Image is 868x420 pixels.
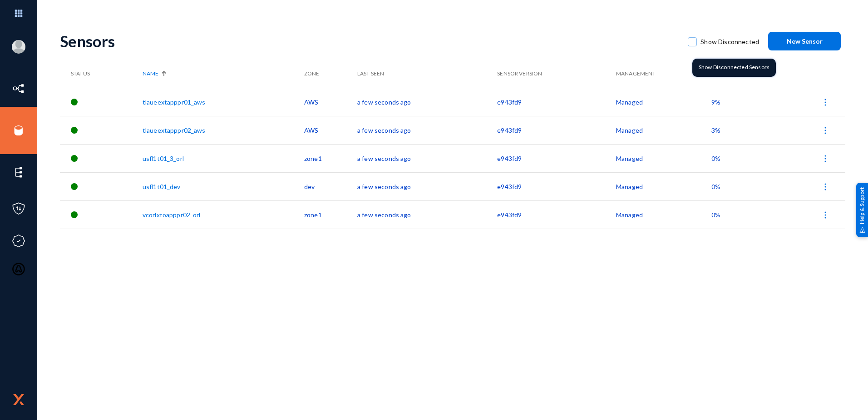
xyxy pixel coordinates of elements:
[711,211,720,219] span: 0%
[12,165,25,179] img: icon-elements.svg
[357,116,497,144] td: a few seconds ago
[821,154,830,163] img: icon-more.svg
[711,155,720,162] span: 0%
[859,227,865,233] img: help_support.svg
[497,60,616,88] th: Sensor Version
[143,70,158,78] span: Name
[821,126,830,135] img: icon-more.svg
[497,116,616,144] td: e943fd9
[692,59,776,77] div: Show Disconnected Sensors
[304,116,357,144] td: AWS
[821,182,830,191] img: icon-more.svg
[357,200,497,229] td: a few seconds ago
[304,172,357,200] td: dev
[357,60,497,88] th: Last Seen
[616,200,711,229] td: Managed
[497,144,616,172] td: e943fd9
[616,88,711,116] td: Managed
[143,155,184,162] a: usfl1t01_3_orl
[12,82,25,95] img: icon-inventory.svg
[856,183,868,237] div: Help & Support
[616,144,711,172] td: Managed
[304,144,357,172] td: zone1
[616,116,711,144] td: Managed
[497,200,616,229] td: e943fd9
[12,262,25,276] img: icon-oauth.svg
[616,60,711,88] th: Management
[821,210,830,220] img: icon-more.svg
[711,98,720,106] span: 9%
[821,98,830,107] img: icon-more.svg
[616,172,711,200] td: Managed
[12,124,25,137] img: icon-sources.svg
[768,32,841,50] button: New Sensor
[304,60,357,88] th: Zone
[143,183,181,190] a: usfl1t01_dev
[497,88,616,116] td: e943fd9
[5,4,32,23] img: app launcher
[143,98,206,106] a: tlaueextapppr01_aws
[700,35,759,49] span: Show Disconnected
[60,32,679,50] div: Sensors
[357,144,497,172] td: a few seconds ago
[711,183,720,190] span: 0%
[143,126,206,134] a: tlaueextapppr02_aws
[787,37,823,45] span: New Sensor
[12,40,25,54] img: blank-profile-picture.png
[497,172,616,200] td: e943fd9
[12,234,25,248] img: icon-compliance.svg
[357,88,497,116] td: a few seconds ago
[357,172,497,200] td: a few seconds ago
[60,60,143,88] th: Status
[304,88,357,116] td: AWS
[143,211,201,219] a: vcorlxtoapppr02_orl
[711,126,720,134] span: 3%
[304,200,357,229] td: zone1
[143,70,300,78] div: Name
[12,202,25,215] img: icon-policies.svg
